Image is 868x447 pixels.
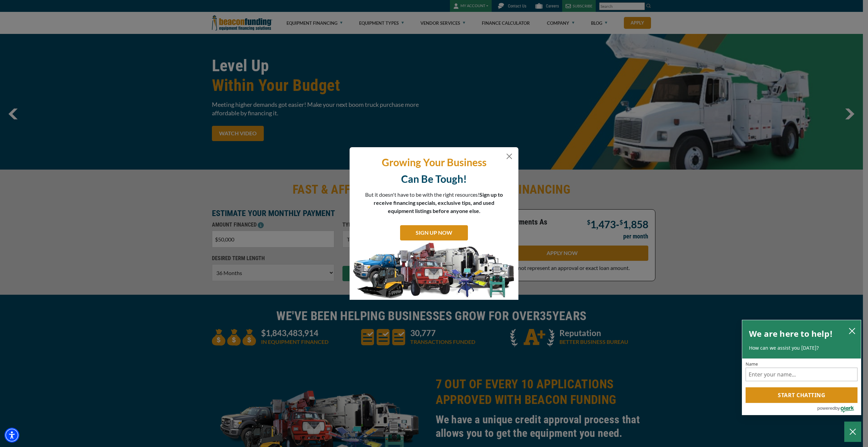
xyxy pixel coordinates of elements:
p: Can Be Tough! [355,172,513,186]
a: Powered by Olark [817,403,861,415]
button: Start chatting [746,387,857,403]
input: Name [746,368,857,381]
h2: We are here to help! [749,327,833,341]
p: But it doesn't have to be with the right resources! [365,191,503,215]
img: SIGN UP NOW [350,242,518,300]
span: powered [817,404,835,412]
div: Accessibility Menu [4,428,19,443]
button: close chatbox [847,326,857,335]
label: Name [746,362,857,366]
span: Sign up to receive financing specials, exclusive tips, and used equipment listings before anyone ... [374,191,503,214]
p: Growing Your Business [355,156,513,169]
button: Close [505,152,513,160]
a: SIGN UP NOW [400,225,468,240]
button: Close Chatbox [844,422,861,442]
div: olark chatbox [742,320,861,415]
p: How can we assist you [DATE]? [749,345,854,351]
span: by [835,404,840,412]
